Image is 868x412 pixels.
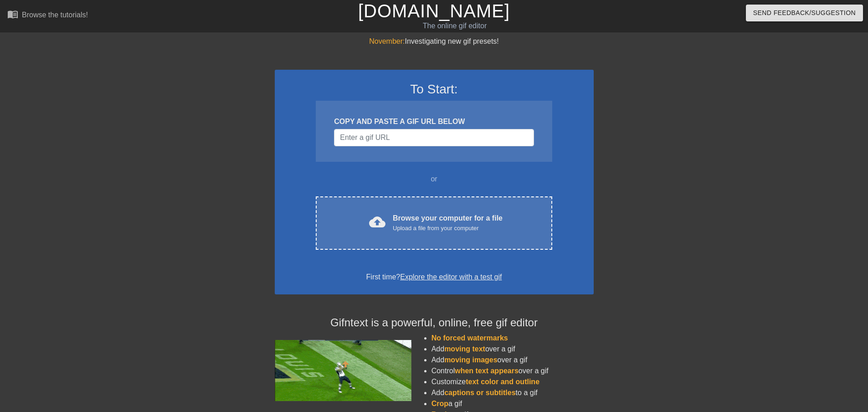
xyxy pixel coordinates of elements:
[431,398,594,409] li: a gif
[431,376,594,387] li: Customize
[7,9,88,23] a: Browse the tutorials!
[393,213,503,233] div: Browse your computer for a file
[455,367,519,375] span: when text appears
[22,11,88,19] div: Browse the tutorials!
[7,9,18,20] span: menu_book
[431,355,594,366] li: Add over a gif
[400,273,502,281] a: Explore the editor with a test gif
[431,334,508,342] span: No forced watermarks
[298,174,570,185] div: or
[275,316,594,330] h4: Gifntext is a powerful, online, free gif editor
[287,272,582,283] div: First time?
[287,82,582,97] h3: To Start:
[431,400,448,407] span: Crop
[444,389,515,397] span: captions or subtitles
[393,224,503,233] div: Upload a file from your computer
[444,345,485,353] span: moving text
[358,1,510,21] a: [DOMAIN_NAME]
[275,340,411,401] img: football_small.gif
[334,116,534,127] div: COPY AND PASTE A GIF URL BELOW
[444,356,497,364] span: moving images
[334,129,534,146] input: Username
[369,37,405,45] span: November:
[753,7,856,19] span: Send Feedback/Suggestion
[294,21,616,31] div: The online gif editor
[466,378,539,386] span: text color and outline
[275,36,594,47] div: Investigating new gif presets!
[431,344,594,355] li: Add over a gif
[431,366,594,376] li: Control over a gif
[746,5,863,21] button: Send Feedback/Suggestion
[431,387,594,398] li: Add to a gif
[369,214,385,230] span: cloud_upload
